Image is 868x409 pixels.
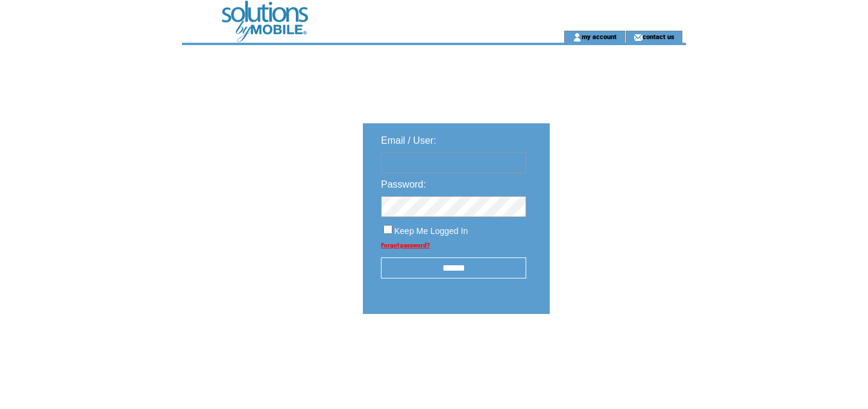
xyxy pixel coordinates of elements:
[381,135,436,146] span: Email / User:
[634,32,643,42] img: contact_us_icon.gif;jsessionid=5F0171E7BA663DC8C323318EC2F0CB5D
[573,32,582,42] img: account_icon.gif;jsessionid=5F0171E7BA663DC8C323318EC2F0CB5D
[585,344,645,359] img: transparent.png;jsessionid=5F0171E7BA663DC8C323318EC2F0CB5D
[381,242,430,248] a: Forgot password?
[643,32,675,40] a: contact us
[381,179,426,189] span: Password:
[582,32,617,40] a: my account
[394,226,468,236] span: Keep Me Logged In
